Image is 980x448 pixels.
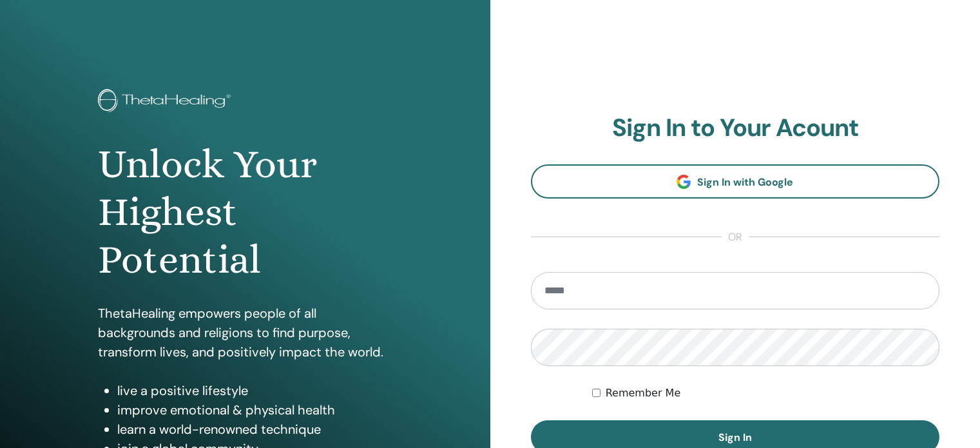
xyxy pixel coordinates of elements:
[117,400,392,420] li: improve emotional & physical health
[697,175,793,189] span: Sign In with Google
[117,420,392,439] li: learn a world-renowned technique
[718,431,752,444] span: Sign In
[98,304,392,362] p: ThetaHealing empowers people of all backgrounds and religions to find purpose, transform lives, a...
[531,164,940,199] a: Sign In with Google
[722,229,749,245] span: or
[117,381,392,400] li: live a positive lifestyle
[98,141,392,284] h1: Unlock Your Highest Potential
[606,385,681,401] label: Remember Me
[531,113,940,143] h2: Sign In to Your Acount
[592,385,939,401] div: Keep me authenticated indefinitely or until I manually logout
